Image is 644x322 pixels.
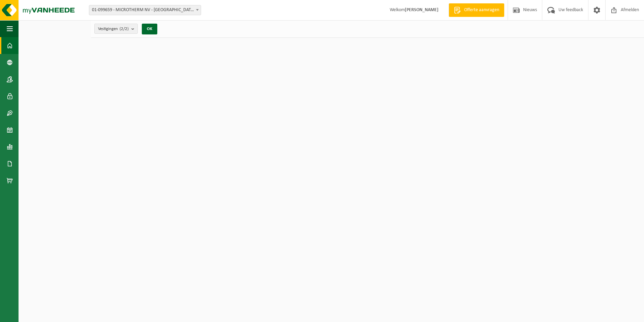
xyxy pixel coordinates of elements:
span: Vestigingen [98,24,129,34]
span: 01-099659 - MICROTHERM NV - SINT-NIKLAAS [89,5,201,15]
span: Offerte aanvragen [462,7,501,14]
button: OK [142,24,157,34]
strong: [PERSON_NAME] [405,7,439,12]
count: (2/2) [120,27,129,31]
a: Offerte aanvragen [449,3,504,17]
button: Vestigingen(2/2) [94,24,138,34]
span: 01-099659 - MICROTHERM NV - SINT-NIKLAAS [89,5,201,15]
